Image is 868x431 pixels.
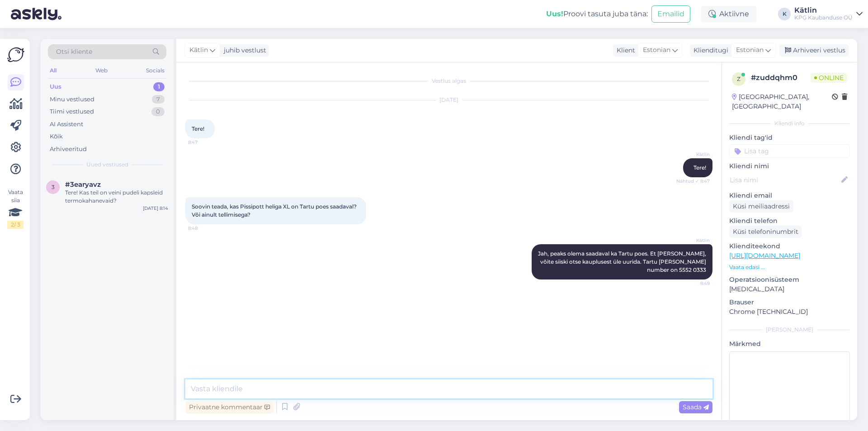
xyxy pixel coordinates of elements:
span: 8:47 [188,139,222,146]
div: Klienditugi [690,46,728,55]
input: Lisa nimi [730,175,840,185]
a: KätlinKPG Kaubanduse OÜ [794,7,863,21]
span: 8:49 [676,280,710,287]
div: KPG Kaubanduse OÜ [794,14,853,21]
div: [DATE] 8:14 [143,205,168,212]
div: Uus [50,82,61,91]
span: Tere! [693,164,706,171]
div: 2 / 3 [7,221,24,229]
div: Kätlin [794,7,853,14]
div: Küsi telefoninumbrit [729,226,802,238]
div: [GEOGRAPHIC_DATA], [GEOGRAPHIC_DATA] [732,92,832,111]
span: Jah, peaks olema saadaval ka Tartu poes. Et [PERSON_NAME], võite siiski otse kauplusest üle uurid... [538,250,708,273]
div: Vaata siia [7,188,24,229]
p: Klienditeekond [729,242,850,251]
span: Estonian [643,45,670,55]
span: Soovin teada, kas Pissipott heliga XL on Tartu poes saadaval? Või ainult tellimisega? [192,203,358,218]
p: Brauser [729,298,850,307]
div: 7 [152,95,165,104]
span: Saada [683,403,709,411]
div: Tiimi vestlused [50,107,94,116]
span: 3 [52,184,55,190]
div: AI Assistent [50,120,83,129]
div: Arhiveeritud [50,145,87,154]
div: Aktiivne [701,6,756,22]
span: #3earyavz [65,180,101,189]
div: Arhiveeri vestlus [779,44,849,57]
input: Lisa tag [729,144,850,158]
span: Kätlin [189,45,208,55]
p: Kliendi tag'id [729,133,850,142]
div: # zuddqhm0 [751,72,811,83]
p: Kliendi email [729,191,850,200]
div: 0 [151,107,165,116]
span: 8:48 [188,225,222,232]
div: Kõik [50,132,63,141]
div: Web [94,65,109,76]
div: Vestlus algas [185,77,712,85]
span: Tere! [192,125,204,132]
span: Nähtud ✓ 8:47 [676,178,710,185]
div: [DATE] [185,96,712,104]
p: Kliendi telefon [729,216,850,226]
img: Askly Logo [7,46,24,63]
p: Kliendi nimi [729,161,850,171]
span: Otsi kliente [56,47,92,57]
div: Tere! Kas teil on veini pudeli kapsleid termokahanevaid? [65,189,168,205]
span: Uued vestlused [86,161,128,169]
div: All [48,65,58,76]
p: Chrome [TECHNICAL_ID] [729,307,850,317]
div: Küsi meiliaadressi [729,200,793,213]
span: z [737,76,741,82]
div: Privaatne kommentaar [185,401,274,413]
div: K [778,8,791,20]
span: Estonian [736,45,764,55]
p: Märkmed [729,339,850,349]
b: Uus! [546,9,563,18]
a: [URL][DOMAIN_NAME] [729,251,800,260]
p: Operatsioonisüsteem [729,275,850,284]
span: Kätlin [676,151,710,158]
div: Klient [613,46,635,55]
p: [MEDICAL_DATA] [729,284,850,294]
button: Emailid [651,5,690,23]
div: Kliendi info [729,119,850,128]
div: Socials [144,65,166,76]
div: 1 [153,82,165,91]
div: [PERSON_NAME] [729,326,850,334]
div: Proovi tasuta juba täna: [546,9,648,19]
span: Kätlin [676,237,710,244]
span: Online [811,73,847,83]
div: Minu vestlused [50,95,94,104]
div: juhib vestlust [220,46,266,55]
p: Vaata edasi ... [729,263,850,271]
